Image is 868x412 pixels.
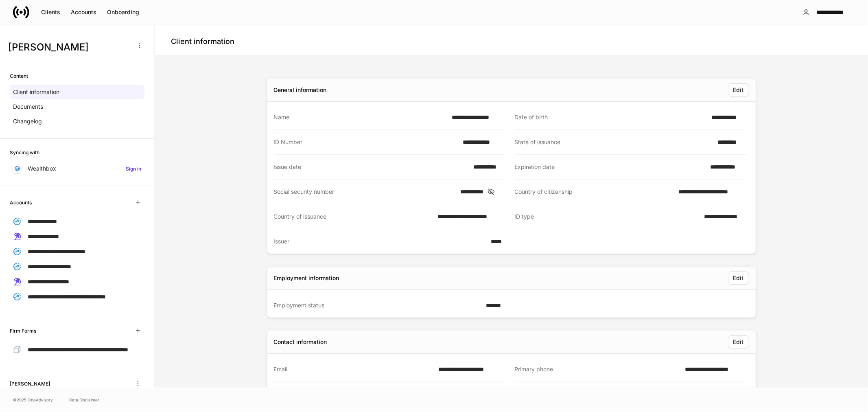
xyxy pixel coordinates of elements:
h3: [PERSON_NAME] [8,41,130,54]
p: Client information [13,88,59,96]
button: Edit [728,272,749,285]
button: Edit [728,335,749,348]
h6: Syncing with [10,149,39,156]
div: Email [274,365,434,373]
div: Accounts [71,8,96,16]
div: Edit [733,86,744,94]
div: Clients [41,8,60,16]
button: Edit [728,83,749,96]
div: Name [274,113,447,121]
button: Clients [36,6,66,19]
div: ID type [515,213,700,221]
h6: Sign in [126,165,141,173]
div: Country of citizenship [515,188,674,196]
a: Data Disclaimer [69,397,99,403]
div: Social security number [274,188,456,196]
p: Changelog [13,117,42,125]
h6: Firm Forms [10,327,36,335]
a: WealthboxSign in [10,161,144,176]
h6: Accounts [10,199,32,206]
h4: Client information [171,37,234,46]
div: Employment information [274,274,339,282]
div: State of issuance [515,138,713,146]
p: Wealthbox [28,164,56,173]
h6: [PERSON_NAME] [10,380,50,388]
div: Onboarding [107,8,139,16]
button: Onboarding [102,6,144,19]
div: Employment status [274,301,481,309]
div: Primary phone [515,365,680,373]
div: Issue date [274,163,468,171]
div: Expiration date [515,163,706,171]
div: Edit [733,274,744,282]
div: Contact information [274,338,327,346]
h6: Content [10,72,28,80]
a: Client information [10,85,144,99]
a: Documents [10,99,144,114]
div: General information [274,86,327,94]
div: ID Number [274,138,458,146]
p: Documents [13,103,43,111]
a: Changelog [10,114,144,129]
div: Date of birth [515,113,707,121]
button: Accounts [66,6,102,19]
span: © 2025 OneAdvisory [13,397,53,403]
div: Country of issuance [274,213,433,221]
div: Issuer [274,237,486,245]
div: Edit [733,338,744,346]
